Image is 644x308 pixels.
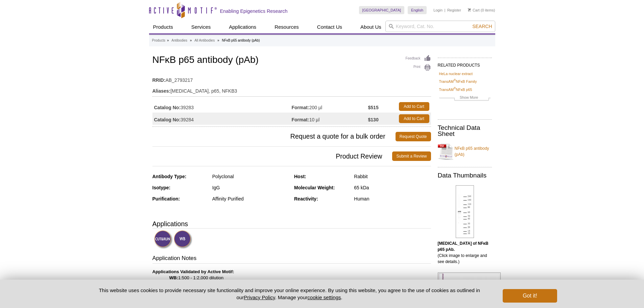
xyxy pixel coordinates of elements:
a: Register [447,8,461,13]
p: This website uses cookies to provide necessary site functionality and improve your online experie... [87,287,492,301]
strong: Catalog No: [154,117,181,123]
a: Login [433,8,443,13]
img: Western Blot Validated [174,230,192,249]
strong: RRID: [152,77,166,83]
a: All Antibodies [194,38,215,44]
td: AB_2793217 [152,73,431,84]
button: Got it! [503,289,557,303]
strong: Purification: [152,196,180,202]
h2: Data Thumbnails [438,172,492,179]
a: Cart [468,8,480,13]
td: 200 µl [292,100,368,113]
li: | [445,6,446,14]
h2: RELATED PRODUCTS [438,57,492,70]
li: NFκB p65 antibody (pAb) [222,39,260,42]
strong: $515 [368,104,379,111]
span: Search [472,24,492,29]
div: Rabbit [354,173,431,180]
div: 65 kDa [354,185,431,191]
strong: $130 [368,117,379,123]
a: HeLa nuclear extract [439,71,473,77]
a: Resources [270,21,303,33]
strong: Reactivity: [294,196,318,202]
strong: Catalog No: [154,104,181,111]
b: [MEDICAL_DATA] of NFκB p65 pAb. [438,241,488,252]
li: » [217,39,219,42]
input: Keyword, Cat. No. [385,21,495,32]
td: 39284 [152,113,292,125]
a: Contact Us [313,21,346,33]
a: TransAM®NFκB p65 [439,87,472,93]
sup: ® [454,87,456,90]
a: TransAM®NFκB Family [439,78,477,85]
strong: Isotype: [152,185,171,190]
a: Applications [225,21,260,33]
p: 1:500 - 1:2,000 dilution CUT&RUN: 1 µl per 50 µl reaction [152,269,431,287]
li: (0 items) [468,6,495,14]
a: Products [152,38,165,44]
a: About Us [356,21,385,33]
a: Submit a Review [392,151,431,161]
a: Antibodies [171,38,187,44]
td: [MEDICAL_DATA], p65, NFKB3 [152,84,431,95]
li: » [167,39,169,42]
a: Feedback [406,55,431,62]
a: English [408,6,427,14]
div: IgG [212,185,289,191]
img: NFκB p65 antibody (pAb) tested by Western blot. [456,185,474,238]
strong: WB: [169,275,178,280]
a: Show More [439,94,491,102]
h1: NFκB p65 antibody (pAb) [152,55,431,66]
strong: Antibody Type: [152,174,187,179]
li: » [190,39,192,42]
td: 39283 [152,100,292,113]
span: Product Review [152,151,392,161]
h3: Application Notes [152,254,431,264]
b: Applications Validated by Active Motif: [152,269,234,274]
a: Privacy Policy [244,294,275,300]
strong: Aliases: [152,88,171,94]
td: 10 µl [292,113,368,125]
h2: Enabling Epigenetics Research [220,8,288,14]
a: Products [149,21,177,33]
div: Polyclonal [212,173,289,180]
a: Add to Cart [399,102,429,111]
strong: Molecular Weight: [294,185,335,190]
strong: Format: [292,104,309,111]
div: Human [354,196,431,202]
img: Your Cart [468,8,471,11]
a: Request Quote [396,132,431,141]
a: Print [406,64,431,71]
sup: ® [454,79,456,82]
a: Add to Cart [399,114,429,123]
button: Search [470,23,494,29]
strong: Host: [294,174,306,179]
a: Services [187,21,215,33]
div: Affinity Purified [212,196,289,202]
img: NFκB p65 antibody (rAb) tested by CUT&RUN [438,273,501,299]
img: CUT&RUN Validated [154,230,173,249]
h2: Technical Data Sheet [438,125,492,137]
a: NFκB p65 antibody (pAb) [438,141,492,162]
button: cookie settings [307,294,341,300]
strong: Format: [292,117,309,123]
a: [GEOGRAPHIC_DATA] [359,6,405,14]
span: Request a quote for a bulk order [152,132,396,141]
h3: Applications [152,219,431,229]
p: (Click image to enlarge and see details.) [438,240,492,265]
